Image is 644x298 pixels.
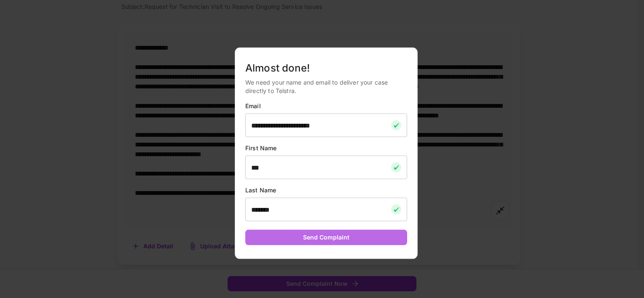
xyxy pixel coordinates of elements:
[245,102,407,110] p: Email
[245,61,407,75] h5: Almost done!
[391,205,401,215] img: checkmark
[245,78,407,95] p: We need your name and email to deliver your case directly to Telstra.
[245,230,407,245] button: Send Complaint
[245,186,407,194] p: Last Name
[391,162,401,173] img: checkmark
[245,144,407,152] p: First Name
[391,120,401,130] img: checkmark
